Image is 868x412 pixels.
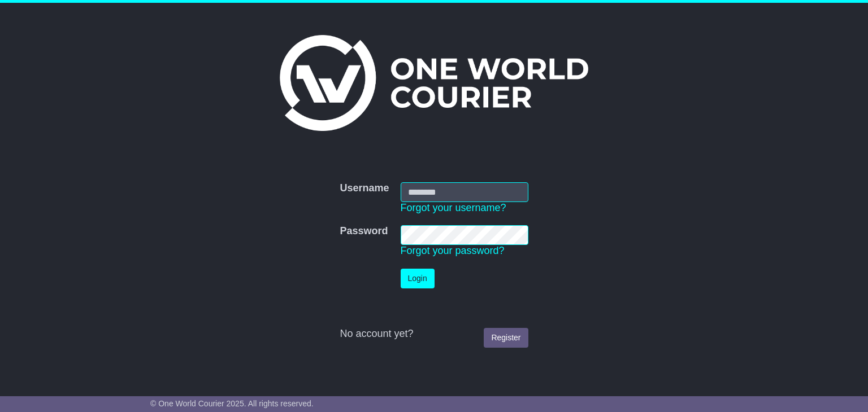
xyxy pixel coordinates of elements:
[401,245,505,256] a: Forgot your password?
[401,269,435,288] button: Login
[280,35,588,131] img: One World
[150,399,314,408] span: © One World Courier 2025. All rights reserved.
[340,182,389,195] label: Username
[340,225,388,238] label: Password
[340,328,528,340] div: No account yet?
[401,202,506,213] a: Forgot your username?
[484,328,528,348] a: Register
